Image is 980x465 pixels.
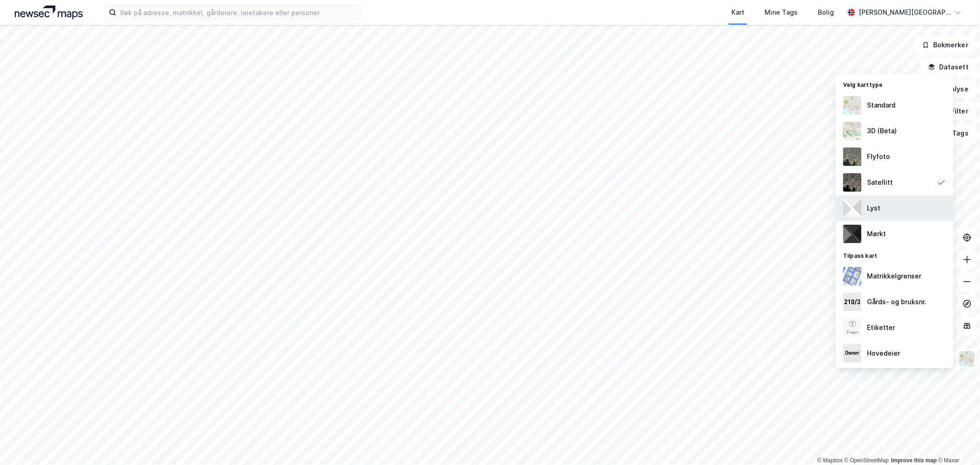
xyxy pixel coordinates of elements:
div: Lyst [867,203,880,214]
button: Filter [932,102,976,120]
img: luj3wr1y2y3+OchiMxRmMxRlscgabnMEmZ7DJGWxyBpucwSZnsMkZbHIGm5zBJmewyRlscgabnMEmZ7DJGWxyBpucwSZnsMkZ... [843,199,861,217]
button: Datasett [920,58,976,76]
div: Kart [731,7,744,18]
img: Z [843,318,861,337]
img: logo.a4113a55bc3d86da70a041830d287a7e.svg [15,6,83,19]
img: Z [958,350,976,368]
a: Improve this map [891,457,937,464]
div: Standard [867,100,895,111]
div: Flyfoto [867,151,890,162]
img: Z [843,96,861,114]
div: Satellitt [867,177,893,188]
button: Tags [934,124,976,142]
div: 3D (Beta) [867,125,897,136]
input: Søk på adresse, matrikkel, gårdeiere, leietakere eller personer [116,6,362,19]
div: Gårds- og bruksnr. [867,296,926,307]
div: Bolig [818,7,834,18]
img: cadastreKeys.547ab17ec502f5a4ef2b.jpeg [843,293,861,311]
img: 9k= [843,173,861,192]
img: nCdM7BzjoCAAAAAElFTkSuQmCC [843,225,861,243]
div: Etiketter [867,322,895,333]
iframe: Chat Widget [934,421,980,465]
img: majorOwner.b5e170eddb5c04bfeeff.jpeg [843,344,861,363]
img: cadastreBorders.cfe08de4b5ddd52a10de.jpeg [843,267,861,285]
img: Z [843,122,861,140]
button: Bokmerker [914,36,976,54]
div: Hovedeier [867,348,900,359]
a: Mapbox [817,457,843,464]
div: Mørkt [867,228,886,239]
div: Matrikkelgrenser [867,271,921,282]
div: [PERSON_NAME][GEOGRAPHIC_DATA] [859,7,951,18]
img: Z [843,147,861,166]
div: Mine Tags [765,7,798,18]
div: Tilpass kart [836,247,953,263]
a: OpenStreetMap [844,457,889,464]
div: Velg karttype [836,76,953,92]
